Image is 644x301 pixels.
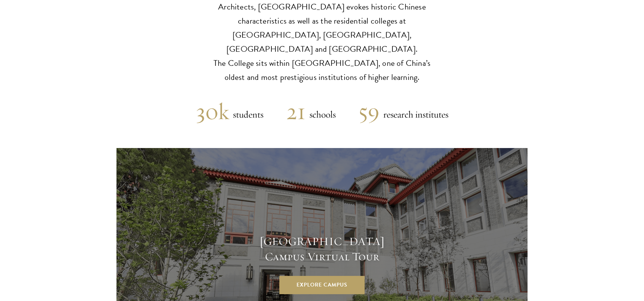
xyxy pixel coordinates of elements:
[379,107,448,122] h5: research institutes
[286,98,306,125] h2: 21
[359,98,379,125] h2: 59
[229,107,263,122] h5: students
[196,98,229,125] h2: 30k
[246,234,398,264] h4: [GEOGRAPHIC_DATA] Campus Virtual Tour
[306,107,336,122] h5: schools
[279,276,365,294] a: Explore Campus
